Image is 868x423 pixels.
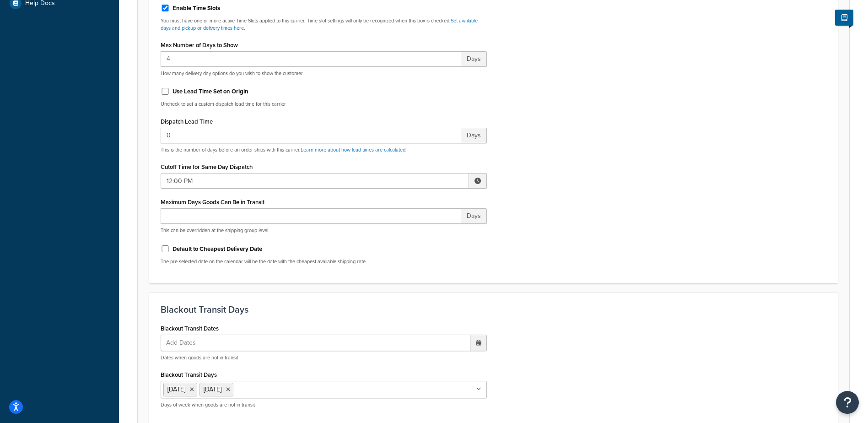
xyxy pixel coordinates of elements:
label: Enable Time Slots [173,4,220,12]
a: Set available days and pickup or delivery times here. [161,17,478,31]
p: How many delivery day options do you wish to show the customer [161,70,487,77]
label: Default to Cheapest Delivery Date [173,245,262,253]
p: This is the number of days before an order ships with this carrier. [161,146,487,153]
span: Days [461,128,487,143]
p: The pre-selected date on the calendar will be the date with the cheapest available shipping rate [161,258,487,265]
p: Days of week when goods are not in transit [161,401,487,408]
label: Max Number of Days to Show [161,42,238,49]
label: Maximum Days Goods Can Be in Transit [161,199,264,206]
span: Days [461,51,487,67]
a: Learn more about how lead times are calculated. [301,146,407,153]
span: [DATE] [167,385,185,394]
button: Open Resource Center [836,391,859,414]
label: Blackout Transit Days [161,371,217,378]
label: Blackout Transit Dates [161,325,219,332]
h3: Blackout Transit Days [161,304,826,315]
label: Cutoff Time for Same Day Dispatch [161,163,253,170]
p: Uncheck to set a custom dispatch lead time for this carrier [161,101,487,108]
span: Days [461,208,487,224]
span: Add Dates [163,335,207,351]
span: [DATE] [204,385,221,394]
button: Show Help Docs [835,10,853,26]
label: Use Lead Time Set on Origin [173,87,248,96]
label: Dispatch Lead Time [161,118,213,125]
p: You must have one or more active Time Slots applied to this carrier. Time slot settings will only... [161,17,487,32]
p: This can be overridden at the shipping group level [161,227,487,234]
p: Dates when goods are not in transit [161,354,487,361]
